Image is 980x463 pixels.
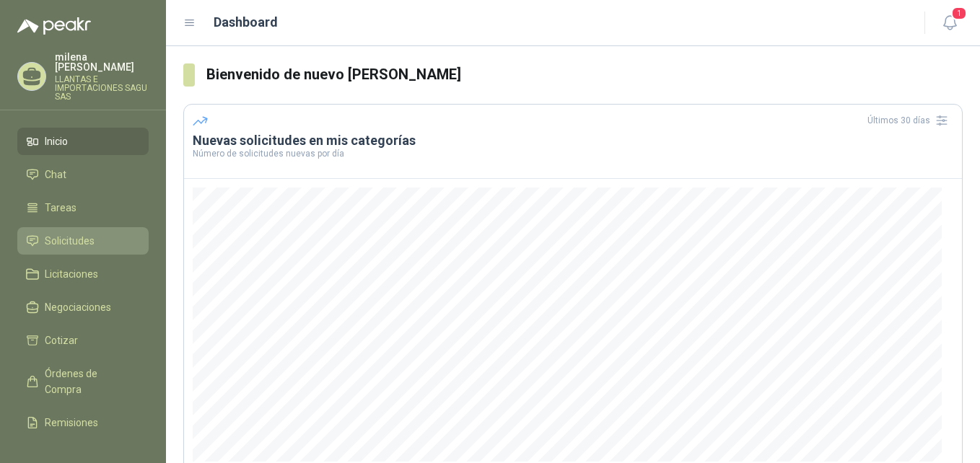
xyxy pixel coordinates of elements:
span: Remisiones [45,415,98,431]
h3: Nuevas solicitudes en mis categorías [193,132,953,149]
img: Logo peakr [17,17,91,35]
span: Chat [45,167,66,182]
a: Chat [17,161,149,188]
p: milena [PERSON_NAME] [55,52,149,72]
a: Cotizar [17,327,149,354]
span: Licitaciones [45,266,98,282]
a: Licitaciones [17,260,149,288]
a: Tareas [17,194,149,221]
span: 1 [951,6,967,20]
a: Solicitudes [17,227,149,255]
h1: Dashboard [214,12,278,32]
h3: Bienvenido de nuevo [PERSON_NAME] [206,63,963,86]
p: Número de solicitudes nuevas por día [193,149,953,158]
span: Órdenes de Compra [45,366,135,397]
span: Cotizar [45,332,78,348]
p: LLANTAS E IMPORTACIONES SAGU SAS [55,75,149,101]
span: Solicitudes [45,233,95,249]
a: Órdenes de Compra [17,360,149,403]
a: Inicio [17,128,149,155]
button: 1 [937,10,963,36]
div: Últimos 30 días [867,109,953,132]
a: Negociaciones [17,294,149,321]
span: Negociaciones [45,299,111,315]
span: Inicio [45,133,68,149]
a: Remisiones [17,409,149,436]
span: Tareas [45,200,76,216]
